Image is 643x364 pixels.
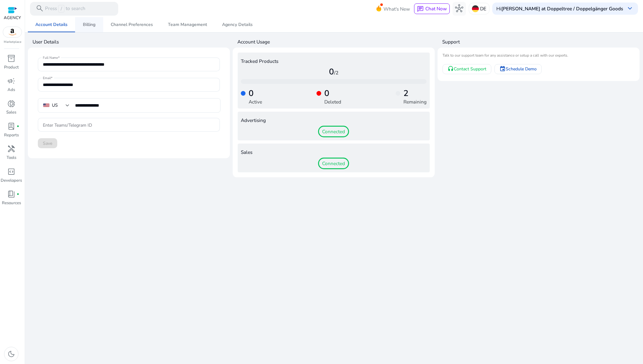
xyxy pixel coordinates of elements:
span: Connected [318,158,349,169]
mat-icon: headset [448,66,454,72]
img: amazon.svg [3,27,22,37]
p: Developers [1,178,22,184]
h4: User Details [33,38,230,45]
span: What's New [383,3,410,14]
h4: 0 [324,88,341,99]
h4: 0 [241,67,427,77]
span: fiber_manual_record [17,125,19,128]
button: hub [453,2,466,16]
h4: Support [442,38,640,45]
img: de.svg [472,5,479,12]
span: Team Management [168,23,207,27]
span: Account Details [35,23,68,27]
span: book_4 [7,190,15,198]
p: Ads [8,87,15,93]
p: AGENCY [4,15,21,21]
span: dark_mode [7,350,15,358]
span: handyman [7,145,15,153]
span: fiber_manual_record [17,193,19,196]
h4: Advertising [241,118,427,123]
p: Sales [6,109,16,116]
span: search [36,4,44,13]
span: Chat Now [425,5,447,12]
span: Billing [83,23,95,27]
mat-label: Full Name [43,55,58,60]
h4: Tracked Products [241,58,427,64]
b: [PERSON_NAME] at Doppeltree / Doppelgänger Goods [501,5,623,12]
span: Connected [318,126,349,138]
mat-card-subtitle: Talk to our support team for any assistance or setup a call with our experts. [443,53,635,58]
span: inventory_2 [7,54,15,63]
span: code_blocks [7,168,15,176]
h4: 2 [403,88,427,99]
span: chat [417,6,424,13]
p: DE [480,3,486,14]
span: lab_profile [7,122,15,130]
p: Reports [4,132,19,139]
div: US [52,102,58,109]
p: Hi [496,6,623,11]
span: Schedule Demo [506,66,537,72]
span: campaign [7,77,15,85]
span: Agency Details [222,23,253,27]
h4: Sales [241,149,427,155]
p: Remaining [403,98,427,105]
span: /2 [334,69,338,76]
p: Product [4,64,19,71]
p: Resources [2,200,21,206]
span: Contact Support [454,66,486,72]
p: Marketplace [4,40,21,44]
h4: 0 [249,88,262,99]
p: Deleted [324,98,341,105]
h4: Account Usage [237,38,435,45]
p: Tools [7,155,16,161]
span: donut_small [7,100,15,108]
span: / [58,5,64,13]
a: Contact Support [443,64,491,74]
mat-label: Email [43,76,51,80]
mat-icon: event [499,66,506,72]
p: Active [249,98,262,105]
p: Press to search [45,5,85,13]
span: keyboard_arrow_down [626,4,634,13]
span: hub [455,4,463,13]
span: Channel Preferences [111,23,153,27]
button: chatChat Now [414,3,449,14]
